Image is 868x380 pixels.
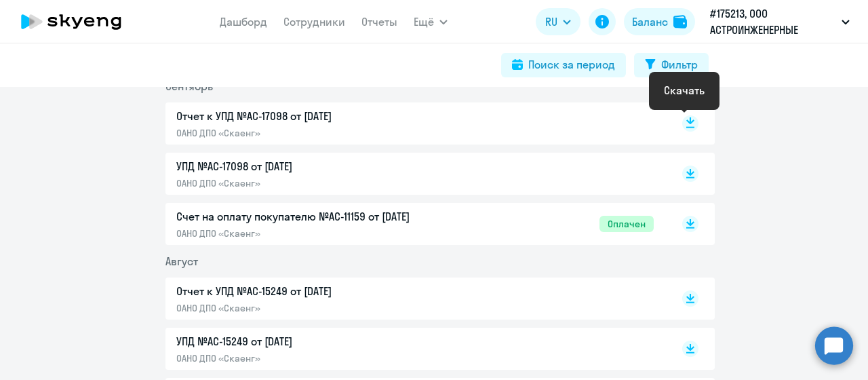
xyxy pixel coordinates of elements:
[624,8,695,35] button: Балансbalance
[176,302,461,314] p: ОАНО ДПО «Скаенг»
[176,283,461,299] p: Отчет к УПД №AC-15249 от [DATE]
[634,53,709,77] button: Фильтр
[176,352,461,364] p: ОАНО ДПО «Скаенг»
[176,283,654,314] a: Отчет к УПД №AC-15249 от [DATE]ОАНО ДПО «Скаенг»
[176,227,461,240] p: ОАНО ДПО «Скаенг»
[414,8,448,35] button: Ещё
[501,53,626,77] button: Поиск за период
[176,177,461,189] p: ОАНО ДПО «Скаенг»
[176,158,461,174] p: УПД №AC-17098 от [DATE]
[632,14,668,30] div: Баланс
[536,8,580,35] button: RU
[545,14,557,30] span: RU
[661,56,698,73] div: Фильтр
[165,254,198,268] span: Август
[414,14,434,30] span: Ещё
[176,127,461,139] p: ОАНО ДПО «Скаенг»
[176,108,461,124] p: Отчет к УПД №AC-17098 от [DATE]
[176,158,654,189] a: УПД №AC-17098 от [DATE]ОАНО ДПО «Скаенг»
[176,333,461,349] p: УПД №AC-15249 от [DATE]
[528,56,615,73] div: Поиск за период
[703,5,856,38] button: #175213, ООО АСТРОИНЖЕНЕРНЫЕ ТЕХНОЛОГИИ
[361,15,397,28] a: Отчеты
[176,108,654,139] a: Отчет к УПД №AC-17098 от [DATE]ОАНО ДПО «Скаенг»
[283,15,345,28] a: Сотрудники
[176,208,654,240] a: Счет на оплату покупателю №AC-11159 от [DATE]ОАНО ДПО «Скаенг»Оплачен
[176,333,654,364] a: УПД №AC-15249 от [DATE]ОАНО ДПО «Скаенг»
[220,15,267,28] a: Дашборд
[673,15,687,28] img: balance
[664,82,705,98] div: Скачать
[176,208,461,225] p: Счет на оплату покупателю №AC-11159 от [DATE]
[599,216,654,232] span: Оплачен
[710,5,836,38] p: #175213, ООО АСТРОИНЖЕНЕРНЫЕ ТЕХНОЛОГИИ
